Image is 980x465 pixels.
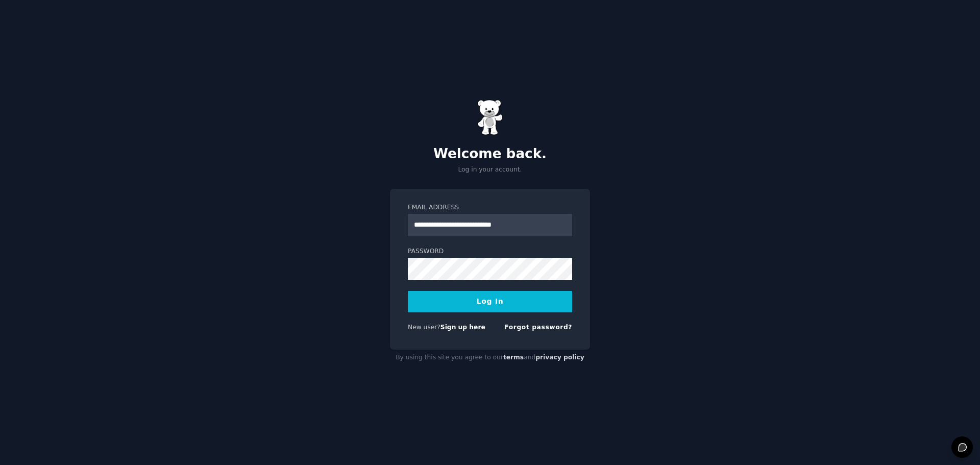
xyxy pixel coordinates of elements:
[390,146,590,162] h2: Welcome back.
[408,247,572,256] label: Password
[440,324,485,331] a: Sign up here
[477,100,503,135] img: Gummy Bear
[408,324,440,331] span: New user?
[408,203,572,212] label: Email Address
[535,354,584,361] a: privacy policy
[390,165,590,175] p: Log in your account.
[390,350,590,366] div: By using this site you agree to our and
[504,324,572,331] a: Forgot password?
[503,354,524,361] a: terms
[408,291,572,312] button: Log In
